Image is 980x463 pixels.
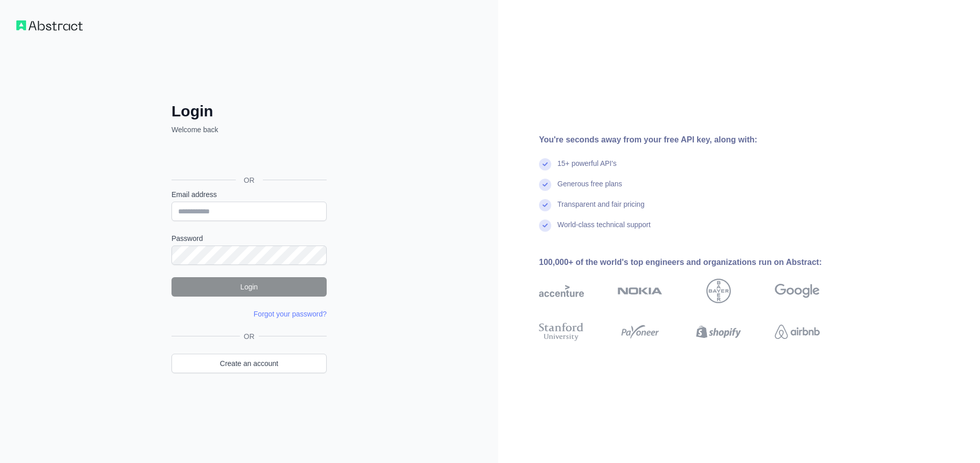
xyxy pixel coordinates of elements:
[171,233,327,243] label: Password
[16,20,83,31] img: Workflow
[775,279,820,303] img: google
[557,179,622,199] div: Generous free plans
[171,277,327,297] button: Login
[539,256,852,269] div: 100,000+ of the world's top engineers and organizations run on Abstract:
[171,102,327,120] h2: Login
[539,220,551,232] img: check mark
[557,220,651,240] div: World-class technical support
[166,146,330,168] iframe: Sign in with Google Button
[539,134,852,146] div: You're seconds away from your free API key, along with:
[539,199,551,211] img: check mark
[171,189,327,200] label: Email address
[539,279,584,303] img: accenture
[618,279,663,303] img: nokia
[539,179,551,191] img: check mark
[557,199,645,220] div: Transparent and fair pricing
[539,321,584,343] img: stanford university
[557,158,617,179] div: 15+ powerful API's
[539,158,551,170] img: check mark
[706,279,731,303] img: bayer
[696,321,741,343] img: shopify
[618,321,663,343] img: payoneer
[240,331,259,342] span: OR
[236,175,263,185] span: OR
[775,321,820,343] img: airbnb
[171,125,327,135] p: Welcome back
[254,310,327,318] a: Forgot your password?
[171,354,327,373] a: Create an account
